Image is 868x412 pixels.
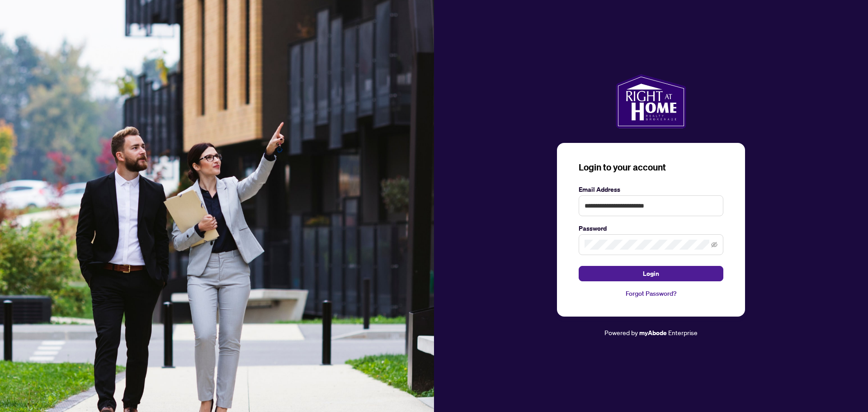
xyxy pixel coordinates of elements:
span: eye-invisible [711,242,717,248]
h3: Login to your account [579,161,723,174]
img: ma-logo [616,74,686,128]
label: Password [579,223,723,233]
a: myAbode [639,328,667,338]
span: Enterprise [668,328,698,336]
a: Forgot Password? [579,289,723,298]
label: Email Address [579,185,723,194]
span: Login [643,266,659,281]
button: Login [579,266,723,281]
span: Powered by [604,328,638,336]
